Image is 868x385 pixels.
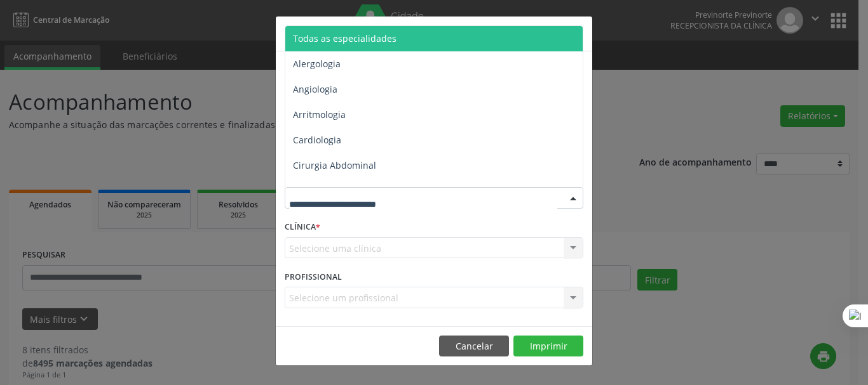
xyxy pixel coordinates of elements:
[285,267,342,287] label: PROFISSIONAL
[285,25,430,42] h5: Relatório de agendamentos
[439,336,509,357] button: Cancelar
[293,159,376,171] span: Cirurgia Abdominal
[285,218,320,237] label: CLÍNICA
[293,108,346,121] span: Arritmologia
[567,16,592,48] button: Close
[293,32,397,44] span: Todas as especialidades
[293,83,337,95] span: Angiologia
[293,134,341,146] span: Cardiologia
[513,336,583,357] button: Imprimir
[293,185,371,197] span: Cirurgia Bariatrica
[293,58,341,70] span: Alergologia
